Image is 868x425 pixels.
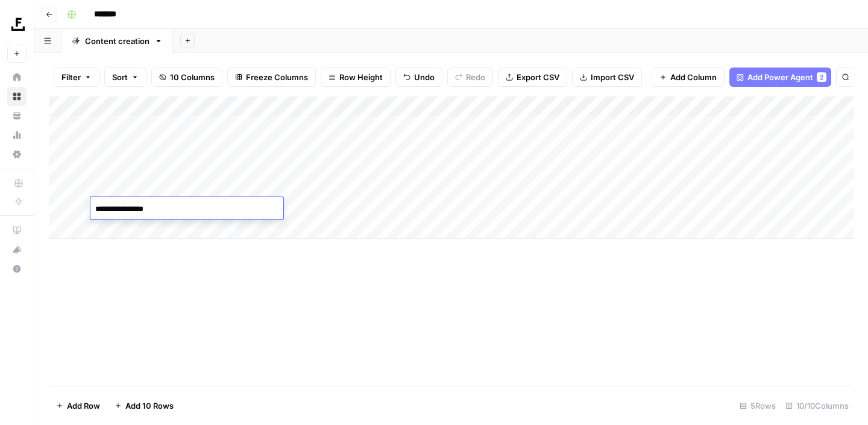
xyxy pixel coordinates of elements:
[517,71,559,83] span: Export CSV
[820,72,823,82] span: 2
[67,400,100,412] span: Add Row
[54,68,99,87] button: Filter
[321,68,391,87] button: Row Height
[125,400,174,412] span: Add 10 Rows
[735,396,781,415] div: 5 Rows
[49,396,107,415] button: Add Row
[572,68,642,87] button: Import CSV
[652,68,725,87] button: Add Column
[170,71,215,83] span: 10 Columns
[395,68,442,87] button: Undo
[7,14,29,36] img: Foundation Inc. Logo
[61,29,173,53] a: Content creation
[7,68,27,87] a: Home
[339,71,383,83] span: Row Height
[7,221,27,240] a: AirOps Academy
[7,145,27,164] a: Settings
[670,71,717,83] span: Add Column
[781,396,854,415] div: 10/10 Columns
[414,71,435,83] span: Undo
[61,71,81,83] span: Filter
[104,68,146,87] button: Sort
[7,87,27,106] a: Browse
[7,259,27,279] button: Help + Support
[466,71,485,83] span: Redo
[747,71,813,83] span: Add Power Agent
[817,72,826,82] div: 2
[8,241,26,259] div: What's new?
[447,68,493,87] button: Redo
[151,68,222,87] button: 10 Columns
[498,68,567,87] button: Export CSV
[729,68,831,87] button: Add Power Agent2
[7,10,27,40] button: Workspace: Foundation Inc.
[591,71,634,83] span: Import CSV
[7,106,27,125] a: Your Data
[246,71,308,83] span: Freeze Columns
[7,240,27,259] button: What's new?
[85,35,149,47] div: Content creation
[227,68,316,87] button: Freeze Columns
[107,396,181,415] button: Add 10 Rows
[112,71,128,83] span: Sort
[7,125,27,145] a: Usage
